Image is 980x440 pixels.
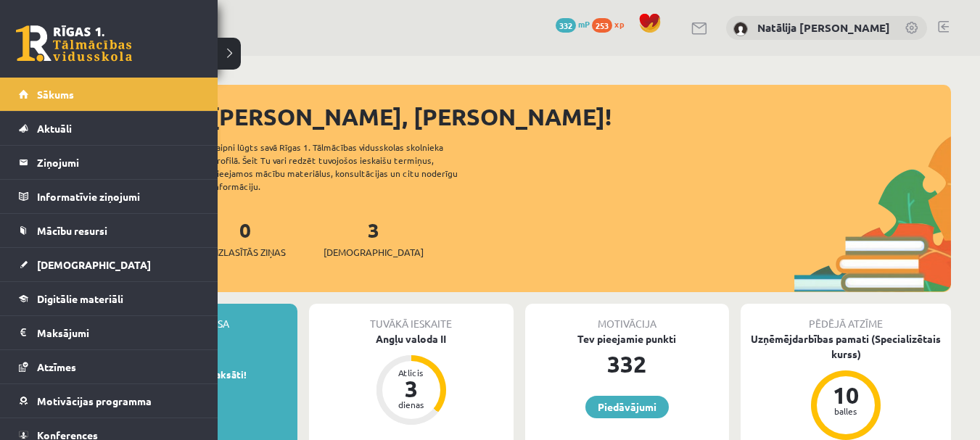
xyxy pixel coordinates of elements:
[210,99,951,134] div: [PERSON_NAME], [PERSON_NAME]!
[741,304,951,331] div: Pēdējā atzīme
[824,383,868,407] div: 10
[37,360,76,373] span: Atzīmes
[19,316,199,349] a: Maksājumi
[324,217,424,260] a: 3[DEMOGRAPHIC_DATA]
[741,331,951,362] div: Uzņēmējdarbības pamati (Specializētais kurss)
[585,396,669,418] a: Piedāvājumi
[525,346,730,381] div: 332
[37,394,152,407] span: Motivācijas programma
[205,217,286,260] a: 0Neizlasītās ziņas
[390,400,433,409] div: dienas
[525,331,730,346] div: Tev pieejamie punkti
[390,368,433,377] div: Atlicis
[556,18,576,33] span: 332
[205,245,286,260] span: Neizlasītās ziņas
[212,141,483,193] div: Laipni lūgts savā Rīgas 1. Tālmācības vidusskolas skolnieka profilā. Šeit Tu vari redzēt tuvojošo...
[309,304,514,331] div: Tuvākā ieskaite
[16,25,132,62] a: Rīgas 1. Tālmācības vidusskola
[19,180,199,213] a: Informatīvie ziņojumi
[37,122,72,135] span: Aktuāli
[37,180,199,213] legend: Informatīvie ziņojumi
[390,377,433,400] div: 3
[733,22,748,36] img: Natālija Kate Dinsberga
[37,88,74,101] span: Sākums
[556,18,590,30] a: 332 mP
[592,18,631,30] a: 253 xp
[19,350,199,383] a: Atzīmes
[309,331,514,346] div: Angļu valoda II
[37,258,151,271] span: [DEMOGRAPHIC_DATA]
[824,407,868,415] div: balles
[19,384,199,418] a: Motivācijas programma
[19,248,199,281] a: [DEMOGRAPHIC_DATA]
[309,331,514,427] a: Angļu valoda II Atlicis 3 dienas
[757,20,890,35] a: Natālija [PERSON_NAME]
[37,146,199,179] legend: Ziņojumi
[19,112,199,145] a: Aktuāli
[37,292,123,305] span: Digitālie materiāli
[614,18,624,30] span: xp
[324,245,424,260] span: [DEMOGRAPHIC_DATA]
[19,282,199,315] a: Digitālie materiāli
[525,304,730,331] div: Motivācija
[37,224,107,237] span: Mācību resursi
[592,18,612,33] span: 253
[19,214,199,247] a: Mācību resursi
[19,146,199,179] a: Ziņojumi
[19,78,199,111] a: Sākums
[37,316,199,349] legend: Maksājumi
[578,18,590,30] span: mP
